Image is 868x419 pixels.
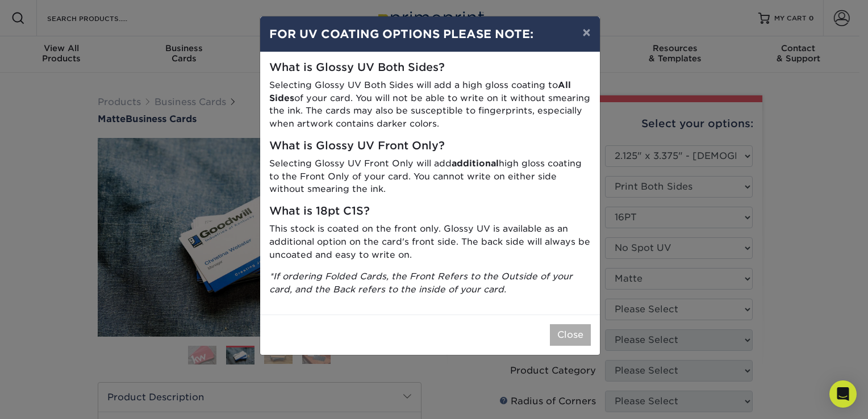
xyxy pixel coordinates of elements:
[269,223,591,261] p: This stock is coated on the front only. Glossy UV is available as an additional option on the car...
[269,157,591,196] p: Selecting Glossy UV Front Only will add high gloss coating to the Front Only of your card. You ca...
[573,16,599,48] button: ×
[452,158,499,169] strong: additional
[269,140,591,153] h5: What is Glossy UV Front Only?
[269,271,573,295] i: *If ordering Folded Cards, the Front Refers to the Outside of your card, and the Back refers to t...
[269,61,591,74] h5: What is Glossy UV Both Sides?
[269,79,571,103] strong: All Sides
[269,26,591,43] h4: FOR UV COATING OPTIONS PLEASE NOTE:
[269,205,591,218] h5: What is 18pt C1S?
[550,324,591,346] button: Close
[829,380,857,408] div: Open Intercom Messenger
[269,79,591,131] p: Selecting Glossy UV Both Sides will add a high gloss coating to of your card. You will not be abl...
